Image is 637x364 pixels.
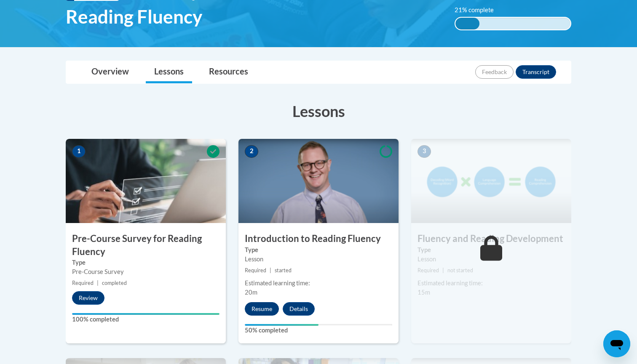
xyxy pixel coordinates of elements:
[245,255,392,264] div: Lesson
[603,330,630,357] iframe: Button to launch messaging window
[411,232,571,245] h3: Fluency and Reading Development
[72,258,219,267] label: Type
[72,145,86,158] span: 1
[245,245,392,255] label: Type
[447,267,473,274] span: not started
[245,302,279,316] button: Resume
[245,289,257,296] span: 20m
[146,61,192,83] a: Lessons
[66,101,571,122] h3: Lessons
[418,279,565,288] div: Estimated learning time:
[66,5,202,28] span: Reading Fluency
[245,145,258,158] span: 2
[275,267,292,274] span: started
[418,267,439,274] span: Required
[270,267,271,274] span: |
[475,65,514,79] button: Feedback
[66,139,226,223] img: Course Image
[238,139,399,223] img: Course Image
[201,61,257,83] a: Resources
[411,139,571,223] img: Course Image
[83,61,137,83] a: Overview
[245,267,266,274] span: Required
[66,232,226,258] h3: Pre-Course Survey for Reading Fluency
[442,267,444,274] span: |
[245,326,392,335] label: 50% completed
[516,65,556,79] button: Transcript
[418,145,431,158] span: 3
[102,280,127,286] span: completed
[72,313,219,315] div: Your progress
[72,267,219,276] div: Pre-Course Survey
[245,324,318,326] div: Your progress
[245,279,392,288] div: Estimated learning time:
[72,291,104,305] button: Review
[72,280,94,286] span: Required
[238,232,399,245] h3: Introduction to Reading Fluency
[283,302,315,316] button: Details
[418,289,430,296] span: 15m
[97,280,99,286] span: |
[72,315,219,324] label: 100% completed
[418,245,565,255] label: Type
[455,5,503,15] label: 21% complete
[455,18,479,29] div: 21% complete
[418,255,565,264] div: Lesson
